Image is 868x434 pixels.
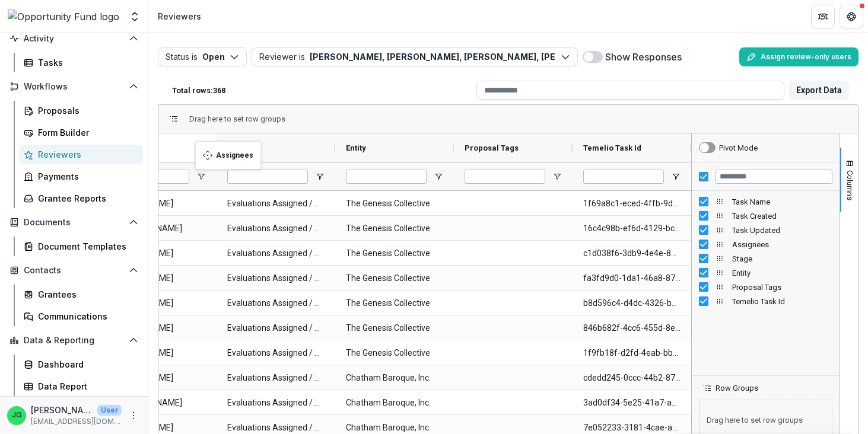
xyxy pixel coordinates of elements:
div: Row Groups [189,114,285,123]
div: Form Builder [38,126,133,139]
span: Row Groups [716,384,758,392]
span: Task Created [732,212,832,221]
div: Jake Goodman [12,411,22,419]
div: Column List 8 Columns [692,194,840,308]
span: Evaluations Assigned / Panelist Review [227,391,325,415]
span: fa3fd9d0-1da1-46a8-8747-3a0b9ecc41e5 [583,266,681,291]
div: Stage Column [692,251,840,266]
span: The Genesis Collective [346,291,443,315]
button: Open Activity [5,29,143,48]
span: cdedd245-0ccc-44b2-875f-18e6179048ab [583,366,681,390]
div: Tasks [38,56,133,69]
span: Task Name [732,197,832,206]
button: Open Filter Menu [552,172,562,181]
span: The Genesis Collective [346,216,443,241]
div: Task Updated Column [692,223,840,237]
button: More [126,409,141,423]
div: Pivot Mode [719,143,758,152]
span: Evaluations Assigned / Panelist Review [227,266,325,291]
button: Open Filter Menu [315,172,325,181]
span: Workflows [24,82,124,92]
button: Get Help [840,5,863,28]
span: Evaluations Assigned / Panelist Review [227,216,325,241]
div: Temelio Task Id Column [692,294,840,308]
span: Assignees [732,240,832,249]
button: Export Data [789,81,849,100]
div: Task Name Column [692,194,840,209]
span: The Genesis Collective [346,316,443,340]
span: Evaluations Assigned / Panelist Review [227,291,325,315]
span: Temelio Task Id [583,143,641,152]
div: Communications [38,310,133,323]
span: Evaluations Assigned / Panelist Review [227,192,325,216]
img: Opportunity Fund logo [8,9,119,24]
input: Entity Filter Input [346,170,427,184]
button: Open Documents [5,213,143,232]
p: User [97,405,122,416]
span: 1f9fb18f-d2fd-4eab-bb12-52c9b1dd0c62 [583,341,681,365]
input: Temelio Task Id Filter Input [583,170,664,184]
button: Open Filter Menu [434,172,443,181]
span: Evaluations Assigned / Panelist Review [227,341,325,365]
span: Evaluations Assigned / Panelist Review [227,241,325,266]
button: Open Workflows [5,77,143,96]
div: Grantee Reports [38,192,133,205]
div: Payments [38,170,133,183]
span: b8d596c4-d4dc-4326-badf-8ea1a2eaf2e5 [583,291,681,315]
span: Data & Reporting [24,336,124,346]
span: Proposal Tags [732,283,832,292]
a: Proposals [19,101,143,120]
span: 846b682f-4cc6-455d-8ec5-9c5566fdf12f [583,316,681,340]
span: Proposal Tags [465,143,519,152]
button: Open Filter Menu [671,172,681,181]
span: 3ad0df34-5e25-41a7-abc0-dde8b23e4802 [583,391,681,415]
a: Tasks [19,53,143,72]
span: Contacts [24,266,124,276]
a: Grantee Reports [19,189,143,208]
button: Assign review-only users [739,47,859,66]
button: Reviewer is[PERSON_NAME], [PERSON_NAME], [PERSON_NAME], [PERSON_NAME], [PERSON_NAME], [PERSON_NAM... [252,47,578,66]
div: Document Templates [38,240,133,253]
div: Data Report [38,380,133,392]
button: Partners [811,5,835,28]
span: Evaluations Assigned / Panelist Review [227,316,325,340]
div: Proposals [38,104,133,117]
label: Show Responses [605,50,682,64]
p: Total rows: 368 [172,86,225,95]
input: Stage Filter Input [227,170,308,184]
span: 1f69a8c1-eced-4ffb-9de7-c164d8b6c85b [583,192,681,216]
p: [EMAIL_ADDRESS][DOMAIN_NAME] [31,416,122,427]
button: Open Data & Reporting [5,331,143,350]
div: Dashboard [38,358,133,371]
div: Task Created Column [692,209,840,223]
input: Filter Columns Input [716,170,832,184]
button: Open Contacts [5,261,143,280]
button: Open entity switcher [126,5,143,28]
a: Payments [19,167,143,186]
div: Reviewers [38,148,133,161]
div: Grantees [38,288,133,301]
span: Documents [24,218,124,228]
button: Status isOpen [158,47,247,66]
span: 16c4c98b-ef6d-4129-bc9a-747fd74acd0b [583,216,681,241]
span: The Genesis Collective [346,192,443,216]
a: Form Builder [19,123,143,142]
div: Reviewers [158,10,201,23]
a: Dashboard [19,355,143,374]
button: Open Filter Menu [196,172,206,181]
span: Stage [732,254,832,263]
span: The Genesis Collective [346,341,443,365]
span: The Genesis Collective [346,266,443,291]
span: Chatham Baroque, Inc. [346,391,443,415]
span: Activity [24,34,124,44]
nav: breadcrumb [153,8,206,25]
a: Reviewers [19,145,143,164]
input: Proposal Tags Filter Input [465,170,545,184]
div: Assignees [216,141,253,170]
div: Proposal Tags Column [692,280,840,294]
a: Communications [19,307,143,326]
span: Chatham Baroque, Inc. [346,366,443,390]
span: Entity [732,269,832,277]
span: Drag here to set row groups [189,114,285,123]
span: Temelio Task Id [732,297,832,306]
